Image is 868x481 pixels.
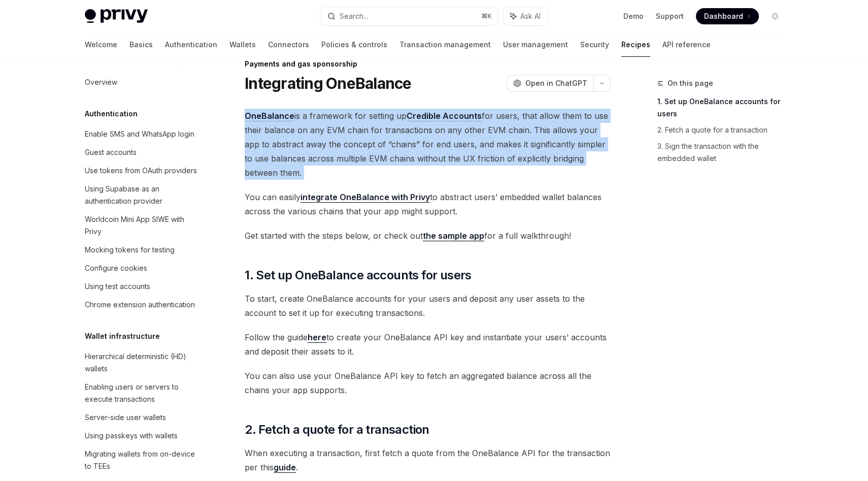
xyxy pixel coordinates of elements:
a: Recipes [621,33,650,57]
span: is a framework for setting up for users, that allow them to use their balance on any EVM chain fo... [245,109,611,180]
a: Security [580,33,609,57]
a: 3. Sign the transaction with the embedded wallet [657,138,791,167]
h5: Wallet infrastructure [85,330,160,342]
a: Support [656,11,684,21]
span: Dashboard [704,11,743,21]
div: Using passkeys with wallets [85,430,178,442]
a: Migrating wallets from on-device to TEEs [77,445,207,475]
a: Use tokens from OAuth providers [77,162,207,180]
a: Demo [623,11,644,21]
a: Authentication [165,33,217,57]
div: Worldcoin Mini App SIWE with Privy [85,213,201,238]
a: Worldcoin Mini App SIWE with Privy [77,210,207,241]
div: Use tokens from OAuth providers [85,165,197,177]
span: On this page [667,77,713,89]
span: Ask AI [520,11,541,21]
button: Search...⌘K [320,7,498,25]
span: Open in ChatGPT [525,78,587,88]
div: Mocking tokens for testing [85,244,175,256]
a: OneBalance [245,111,294,121]
a: Server-side user wallets [77,408,207,427]
div: Configure cookies [85,262,147,274]
div: Guest accounts [85,146,137,158]
a: Basics [129,33,153,57]
a: Using Supabase as an authentication provider [77,180,207,210]
span: 1. Set up OneBalance accounts for users [245,267,472,283]
span: When executing a transaction, first fetch a quote from the OneBalance API for the transaction per... [245,446,611,474]
a: 1. Set up OneBalance accounts for users [657,93,791,122]
div: Overview [85,76,117,88]
a: Dashboard [696,8,759,24]
h1: Integrating OneBalance [245,74,412,92]
a: Using test accounts [77,277,207,296]
a: Enabling users or servers to execute transactions [77,378,207,408]
a: Guest accounts [77,143,207,162]
span: To start, create OneBalance accounts for your users and deposit any user assets to the account to... [245,292,611,320]
span: You can easily to abstract users’ embedded wallet balances across the various chains that your ap... [245,190,611,218]
span: Follow the guide to create your OneBalance API key and instantiate your users’ accounts and depos... [245,330,611,359]
span: Get started with the steps below, or check out for a full walkthrough! [245,229,611,243]
button: Open in ChatGPT [507,75,593,92]
div: Enabling users or servers to execute transactions [85,381,201,405]
span: ⌘ K [481,12,492,20]
a: guide [274,462,296,473]
a: Wallets [229,33,256,57]
a: Welcome [85,33,117,57]
div: Hierarchical deterministic (HD) wallets [85,350,201,375]
a: the sample app [423,231,484,241]
div: Chrome extension authentication [85,299,195,311]
div: Search... [340,10,368,22]
a: here [308,332,326,343]
button: Ask AI [503,7,548,25]
a: Policies & controls [321,33,387,57]
a: Mocking tokens for testing [77,241,207,259]
a: User management [503,33,568,57]
a: 2. Fetch a quote for a transaction [657,122,791,138]
a: integrate OneBalance with Privy [301,192,430,203]
a: Connectors [268,33,309,57]
div: Enable SMS and WhatsApp login [85,128,194,140]
a: Transaction management [399,33,491,57]
a: Configure cookies [77,259,207,277]
div: Using test accounts [85,280,150,293]
div: Payments and gas sponsorship [245,59,611,69]
span: 2. Fetch a quote for a transaction [245,422,429,438]
a: Enable SMS and WhatsApp login [77,125,207,143]
a: Overview [77,73,207,91]
img: light logo [85,9,148,23]
a: Hierarchical deterministic (HD) wallets [77,347,207,378]
h5: Authentication [85,108,138,120]
span: You can also use your OneBalance API key to fetch an aggregated balance across all the chains you... [245,369,611,397]
a: Credible Accounts [407,111,482,121]
div: Server-side user wallets [85,411,166,424]
a: API reference [662,33,711,57]
div: Migrating wallets from on-device to TEEs [85,448,201,472]
a: Using passkeys with wallets [77,427,207,445]
a: Chrome extension authentication [77,296,207,314]
button: Toggle dark mode [767,8,783,24]
div: Using Supabase as an authentication provider [85,183,201,207]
